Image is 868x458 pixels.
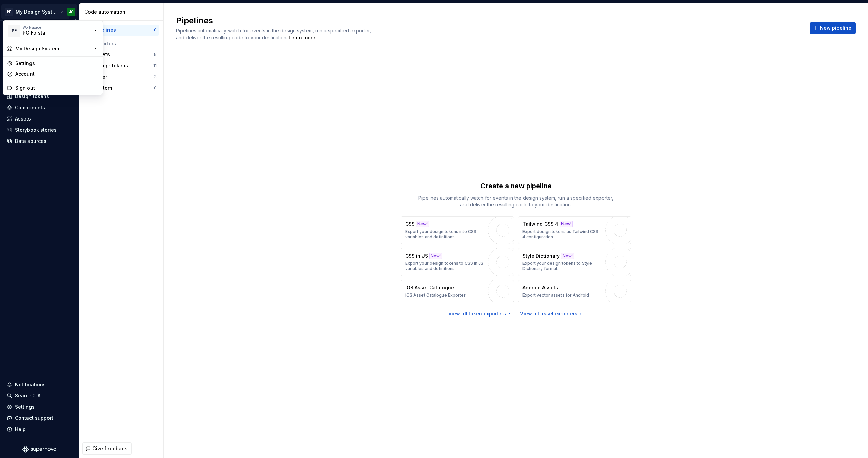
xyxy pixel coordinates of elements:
div: Workspace [23,25,92,29]
div: Settings [15,60,99,67]
div: PF [8,25,20,37]
div: My Design System [15,45,92,52]
div: PG Forsta [23,29,80,36]
div: Sign out [15,85,99,91]
div: Account [15,71,99,78]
